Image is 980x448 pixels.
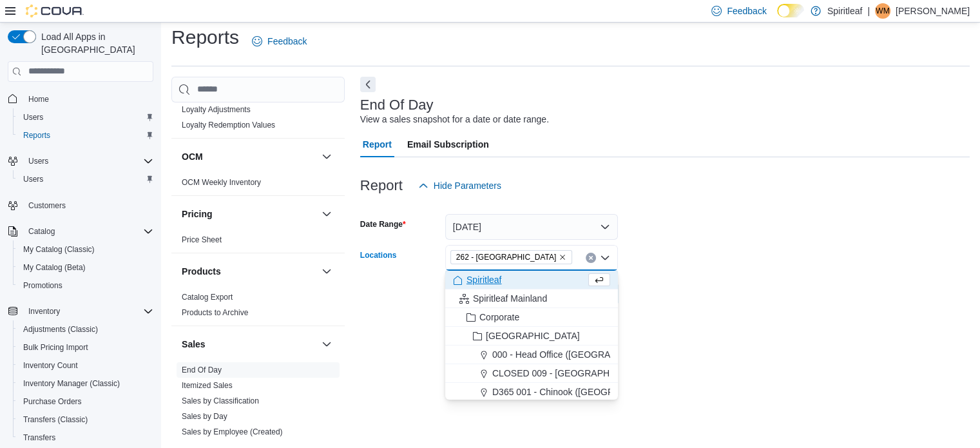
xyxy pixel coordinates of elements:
[267,35,307,48] span: Feedback
[360,250,397,260] label: Locations
[445,327,618,346] button: [GEOGRAPHIC_DATA]
[13,375,159,393] button: Inventory Manager (Classic)
[247,28,312,54] a: Feedback
[18,110,153,125] span: Users
[18,242,153,257] span: My Catalog (Classic)
[182,307,248,318] span: Products to Archive
[13,240,159,258] button: My Catalog (Classic)
[18,322,103,337] a: Adjustments (Classic)
[319,206,334,222] button: Pricing
[182,293,233,302] a: Catalog Export
[360,113,549,126] div: View a sales snapshot for a date or date range.
[319,149,334,164] button: OCM
[445,289,618,308] button: Spiritleaf Mainland
[13,429,159,447] button: Transfers
[26,5,84,17] img: Cova
[13,320,159,338] button: Adjustments (Classic)
[486,329,580,342] span: [GEOGRAPHIC_DATA]
[182,365,222,375] a: End Of Day
[18,260,91,275] a: My Catalog (Beta)
[23,433,55,443] span: Transfers
[23,130,50,141] span: Reports
[18,376,153,391] span: Inventory Manager (Classic)
[413,173,506,199] button: Hide Parameters
[407,131,489,157] span: Email Subscription
[28,200,66,211] span: Customers
[492,348,665,361] span: 000 - Head Office ([GEOGRAPHIC_DATA])
[492,367,651,380] span: CLOSED 009 - [GEOGRAPHIC_DATA].
[23,360,78,371] span: Inventory Count
[23,197,153,213] span: Customers
[18,394,87,409] a: Purchase Orders
[450,250,572,264] span: 262 - Drayton Valley
[23,262,86,273] span: My Catalog (Beta)
[18,322,153,337] span: Adjustments (Classic)
[182,381,233,390] a: Itemized Sales
[600,253,610,263] button: Close list of options
[28,226,55,237] span: Catalog
[18,340,93,355] a: Bulk Pricing Import
[182,292,233,302] span: Catalog Export
[360,219,406,229] label: Date Range
[13,411,159,429] button: Transfers (Classic)
[182,427,283,437] span: Sales by Employee (Created)
[182,308,248,317] a: Products to Archive
[23,224,60,239] button: Catalog
[319,264,334,279] button: Products
[182,235,222,244] a: Price Sheet
[171,24,239,50] h1: Reports
[23,174,43,184] span: Users
[13,338,159,356] button: Bulk Pricing Import
[18,110,48,125] a: Users
[13,108,159,126] button: Users
[23,396,82,407] span: Purchase Orders
[23,153,53,169] button: Users
[18,171,48,187] a: Users
[18,278,68,293] a: Promotions
[23,324,98,335] span: Adjustments (Classic)
[3,222,159,240] button: Catalog
[182,150,203,163] h3: OCM
[445,308,618,327] button: Corporate
[18,171,153,187] span: Users
[492,385,675,398] span: D365 001 - Chinook ([GEOGRAPHIC_DATA])
[182,208,212,220] h3: Pricing
[360,97,434,113] h3: End Of Day
[18,340,153,355] span: Bulk Pricing Import
[13,356,159,375] button: Inventory Count
[23,244,95,255] span: My Catalog (Classic)
[182,177,261,188] span: OCM Weekly Inventory
[171,289,345,326] div: Products
[23,280,62,291] span: Promotions
[182,265,221,278] h3: Products
[559,253,566,261] button: Remove 262 - Drayton Valley from selection in this group
[18,128,55,143] a: Reports
[182,365,222,375] span: End Of Day
[182,412,227,421] a: Sales by Day
[23,91,153,107] span: Home
[466,273,501,286] span: Spiritleaf
[3,90,159,108] button: Home
[18,394,153,409] span: Purchase Orders
[445,346,618,364] button: 000 - Head Office ([GEOGRAPHIC_DATA])
[182,338,316,351] button: Sales
[23,224,153,239] span: Catalog
[28,306,60,317] span: Inventory
[28,156,48,166] span: Users
[182,338,206,351] h3: Sales
[18,376,125,391] a: Inventory Manager (Classic)
[896,3,970,19] p: [PERSON_NAME]
[875,3,890,19] div: Wanda M
[586,253,596,263] button: Clear input
[18,128,153,143] span: Reports
[23,378,120,389] span: Inventory Manager (Classic)
[182,105,251,114] a: Loyalty Adjustments
[18,412,93,427] a: Transfers (Classic)
[23,414,88,425] span: Transfers (Classic)
[445,271,618,289] button: Spiritleaf
[473,292,547,305] span: Spiritleaf Mainland
[182,208,316,220] button: Pricing
[13,170,159,188] button: Users
[777,4,804,17] input: Dark Mode
[182,380,233,391] span: Itemized Sales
